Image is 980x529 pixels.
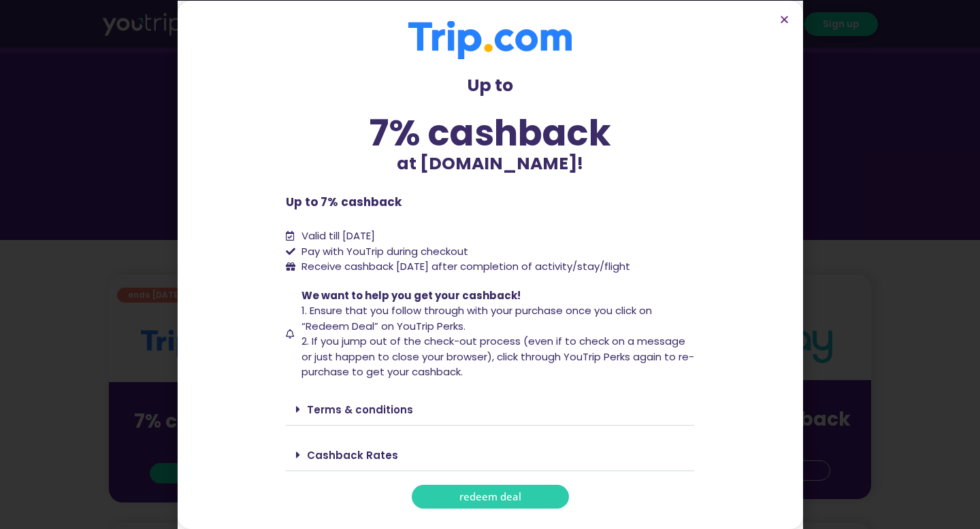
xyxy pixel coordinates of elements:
[412,485,569,509] a: redeem deal
[301,288,521,303] span: We want to help you get your cashback!
[286,439,694,471] div: Cashback Rates
[301,303,652,333] span: 1. Ensure that you follow through with your purchase once you click on “Redeem Deal” on YouTrip P...
[459,492,521,502] span: redeem deal
[301,259,630,273] span: Receive cashback [DATE] after completion of activity/stay/flight
[307,448,398,462] a: Cashback Rates
[301,228,375,243] span: Valid till [DATE]
[286,194,402,210] b: Up to 7% cashback
[286,394,694,426] div: Terms & conditions
[286,73,694,99] p: Up to
[286,151,694,177] p: at [DOMAIN_NAME]!
[307,403,413,417] a: Terms & conditions
[286,115,694,151] div: 7% cashback
[779,14,789,24] a: Close
[298,244,468,260] span: Pay with YouTrip during checkout
[301,334,694,379] span: 2. If you jump out of the check-out process (even if to check on a message or just happen to clos...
